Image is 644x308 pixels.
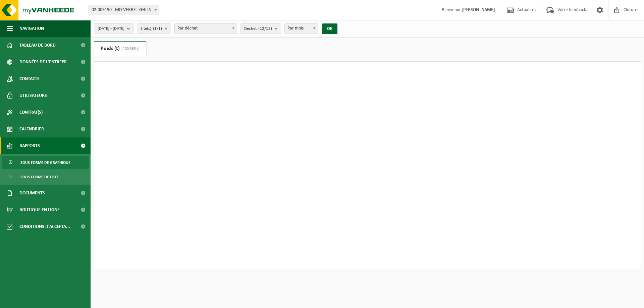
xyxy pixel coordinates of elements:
span: Documents [19,185,45,201]
span: Déchet [244,24,272,34]
span: 02-009190 - MD VERRE - GHLIN [89,5,159,15]
strong: [PERSON_NAME] [462,7,495,12]
span: 02-009190 - MD VERRE - GHLIN [89,5,159,15]
span: Par déchet [175,24,237,33]
span: [DATE] - [DATE] [98,24,124,34]
span: Par déchet [174,23,237,34]
span: Navigation [19,20,44,37]
button: Déchet(12/12) [240,23,281,34]
span: Calendrier [19,121,44,137]
span: Boutique en ligne [19,201,60,218]
span: Contrat(s) [19,104,43,121]
count: (12/12) [258,26,272,31]
button: OK [322,23,337,34]
span: Site(s) [141,24,162,34]
span: Par mois [285,24,318,33]
span: Rapports [19,137,40,154]
span: Données de l'entrepr... [19,54,71,70]
count: (1/1) [153,26,162,31]
span: Utilisateurs [19,87,47,104]
span: (100,565 t) [120,47,140,51]
a: Sous forme de graphique [2,156,89,169]
span: Sous forme de graphique [20,156,70,169]
span: Conditions d'accepta... [19,218,70,235]
span: Tableau de bord [19,37,56,54]
a: Sous forme de liste [2,170,89,183]
span: Sous forme de liste [20,171,59,183]
span: Par mois [284,23,318,34]
button: Site(s)(1/1) [137,23,171,34]
a: Poids (t) [94,41,146,56]
span: Contacts [19,70,40,87]
button: [DATE] - [DATE] [94,23,133,34]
